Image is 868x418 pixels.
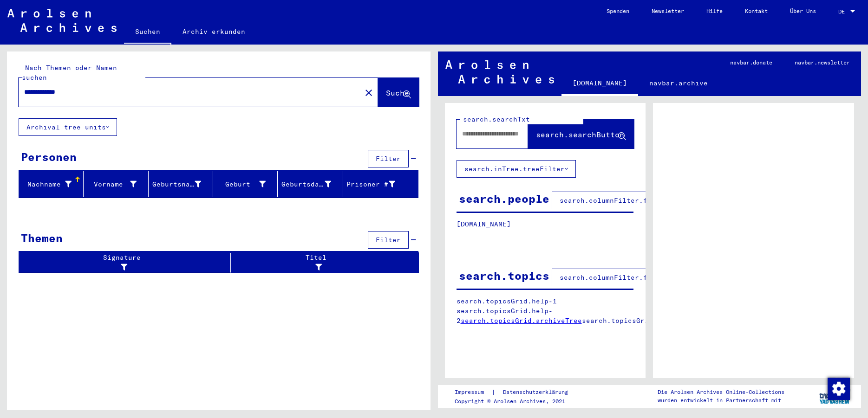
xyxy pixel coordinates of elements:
[19,171,84,197] mat-header-cell: Nachname
[378,78,419,107] button: Suche
[23,177,83,192] div: Nachname
[536,130,624,139] span: search.searchButton
[281,180,331,189] div: Geburtsdatum
[783,51,861,74] a: navbar.newsletter
[278,171,342,197] mat-header-cell: Geburtsdatum
[463,115,530,123] mat-label: search.searchTxt
[457,296,634,326] p: search.topicsGrid.help-1 search.topicsGrid.help-2 search.topicsGrid.manually.
[346,177,406,192] div: Prisoner #
[561,72,638,96] a: [DOMAIN_NAME]
[376,236,401,244] span: Filter
[552,269,676,286] button: search.columnFilter.filter
[386,88,409,97] span: Suche
[124,20,171,45] a: Suchen
[359,83,378,102] button: Clear
[658,396,784,405] p: wurden entwickelt in Partnerschaft mit
[368,150,409,167] button: Filter
[461,316,582,325] a: search.topicsGrid.archiveTree
[21,230,63,246] div: Themen
[217,177,277,192] div: Geburt‏
[459,267,549,284] div: search.topics
[346,180,395,189] div: Prisoner #
[528,120,634,148] button: search.searchButton
[817,385,852,408] img: yv_logo.png
[152,177,213,192] div: Geburtsname
[22,64,117,82] mat-label: Nach Themen oder Namen suchen
[217,180,266,189] div: Geburt‏
[496,387,579,397] a: Datenschutzerklärung
[21,148,77,165] div: Personen
[828,378,850,400] img: Zustimmung ändern
[213,171,278,197] mat-header-cell: Geburt‏
[23,253,223,272] div: Signature
[84,171,148,197] mat-header-cell: Vorname
[560,273,668,282] span: search.columnFilter.filter
[368,231,409,249] button: Filter
[281,177,343,192] div: Geburtsdatum
[149,171,213,197] mat-header-cell: Geburtsname
[455,397,579,405] p: Copyright © Arolsen Archives, 2021
[171,20,256,43] a: Archiv erkunden
[235,253,400,272] div: Titel
[455,387,579,397] div: |
[235,253,410,272] div: Titel
[87,177,148,192] div: Vorname
[19,118,117,136] button: Archival tree units
[459,190,549,207] div: search.people
[560,196,668,205] span: search.columnFilter.filter
[376,154,401,163] span: Filter
[7,9,117,32] img: Arolsen_neg.svg
[552,192,676,209] button: search.columnFilter.filter
[457,160,576,178] button: search.inTree.treeFilter
[363,87,374,98] mat-icon: close
[827,377,849,399] div: Zustimmung ändern
[638,72,719,94] a: navbar.archive
[838,8,848,15] span: DE
[457,219,634,229] p: [DOMAIN_NAME]
[152,180,201,189] div: Geburtsname
[445,60,555,84] img: Arolsen_neg.svg
[23,253,233,272] div: Signature
[658,388,784,396] p: Die Arolsen Archives Online-Collections
[342,171,418,197] mat-header-cell: Prisoner #
[87,180,136,189] div: Vorname
[455,387,491,397] a: Impressum
[719,51,783,74] a: navbar.donate
[23,180,72,189] div: Nachname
